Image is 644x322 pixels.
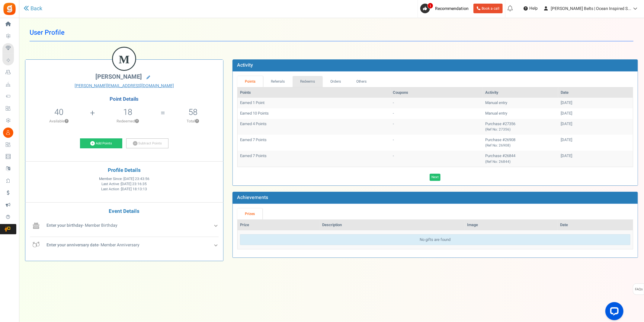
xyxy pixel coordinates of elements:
th: Activity [483,87,558,98]
td: Purchase #27356 [483,119,558,135]
div: [DATE] [561,121,630,127]
small: (Ref No: 26908) [485,143,511,148]
h4: Profile Details [30,168,219,173]
div: [DATE] [561,153,630,159]
th: Description [320,220,465,230]
div: [DATE] [561,100,630,106]
td: Earned 1 Point [238,98,391,108]
a: 1 Recommendation [420,4,471,13]
a: Add Points [80,138,122,149]
a: Next [430,174,441,181]
th: Date [558,87,633,98]
td: - [390,108,483,119]
span: Manual entry [485,110,507,116]
img: Gratisfaction [3,2,16,16]
span: Last Action : [101,187,147,192]
button: ? [65,119,69,123]
span: FAQs [635,284,643,295]
td: Earned 7 Points [238,151,391,167]
h5: 18 [123,108,132,117]
td: Earned 4 Points [238,119,391,135]
span: 1 [428,3,433,9]
span: [DATE] 23:43:56 [123,176,149,182]
td: - [390,151,483,167]
span: 40 [54,106,63,118]
span: Member Since : [99,176,149,182]
span: Recommendation [435,5,469,12]
td: Purchase #26908 [483,135,558,151]
th: Image [465,220,558,230]
th: Date [558,220,633,230]
span: Help [528,5,538,11]
a: Redeems [293,76,323,87]
a: Orders [323,76,349,87]
td: Earned 10 Points [238,108,391,119]
span: [DATE] 18:13:13 [121,187,147,192]
div: No gifts are found [240,234,630,245]
a: Book a call [473,4,503,13]
button: ? [195,119,199,123]
p: Available [28,118,90,124]
th: Prize [238,220,320,230]
figcaption: M [113,48,135,71]
h1: User Profile [30,24,633,41]
span: Manual entry [485,100,507,106]
th: Coupons [390,87,483,98]
span: [PERSON_NAME] [95,72,142,81]
td: - [390,119,483,135]
div: [DATE] [561,111,630,116]
a: Subtract Points [126,138,168,149]
td: Earned 7 Points [238,135,391,151]
small: (Ref No: 26844) [485,159,511,164]
a: Help [521,4,540,13]
th: Points [238,87,391,98]
button: ? [135,119,139,123]
span: Last Active : [101,182,147,187]
td: Purchase #26844 [483,151,558,167]
p: Redeemed [96,118,160,124]
a: Points [237,76,263,87]
b: Activity [237,62,253,69]
a: Prizes [237,208,263,219]
a: Referrals [263,76,293,87]
small: (Ref No: 27356) [485,127,511,132]
b: Achievements [237,194,268,201]
div: [DATE] [561,137,630,143]
p: Total [166,118,220,124]
span: - Member Birthday [46,222,117,229]
b: Enter your birthday [46,222,83,229]
span: [DATE] 23:16:35 [121,182,147,187]
a: [PERSON_NAME][EMAIL_ADDRESS][DOMAIN_NAME] [30,83,219,89]
span: [PERSON_NAME] Belts | Ocean Inspired S... [551,5,631,12]
b: Enter your anniversary date [46,242,98,248]
h4: Event Details [30,209,219,214]
a: Others [348,76,374,87]
td: - [390,98,483,108]
h4: Point Details [25,96,223,102]
span: - Member Anniversary [46,242,139,248]
td: - [390,135,483,151]
h5: 58 [188,108,197,117]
